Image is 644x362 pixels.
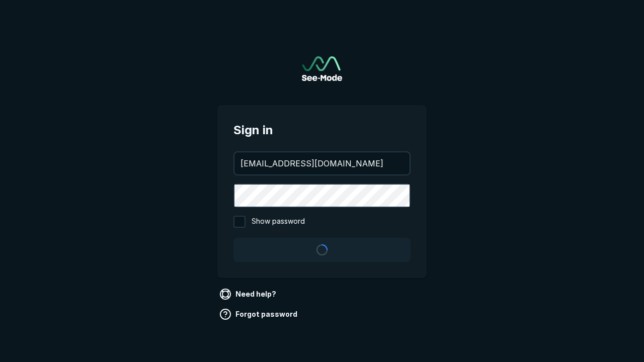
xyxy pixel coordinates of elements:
a: Forgot password [217,306,301,322]
span: Show password [252,216,305,228]
input: your@email.com [234,152,410,174]
span: Sign in [233,121,411,139]
a: Go to sign in [302,56,342,81]
a: Need help? [217,286,280,302]
img: See-Mode Logo [302,56,342,81]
